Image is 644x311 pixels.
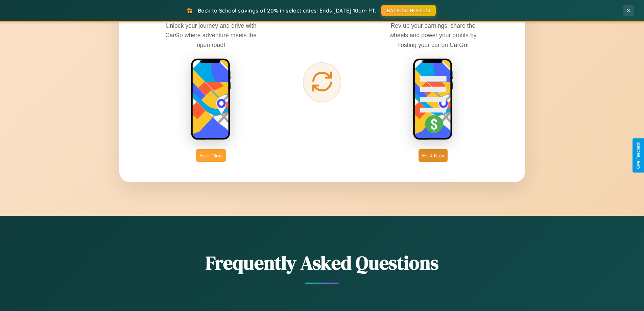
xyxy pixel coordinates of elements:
[191,58,231,141] img: rent phone
[419,149,447,162] button: Host Now
[196,149,226,162] button: Book Now
[381,5,436,16] button: BACK2SCHOOL20
[636,142,641,169] div: Give Feedback
[119,250,525,276] h2: Frequently Asked Questions
[160,21,262,49] p: Unlock your journey and drive with CarGo where adventure meets the open road!
[198,7,376,14] span: Back to School savings of 20% in select cities! Ends [DATE] 10am PT.
[413,58,453,141] img: host phone
[382,21,484,49] p: Rev up your earnings, share the wheels and power your profits by hosting your car on CarGo!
